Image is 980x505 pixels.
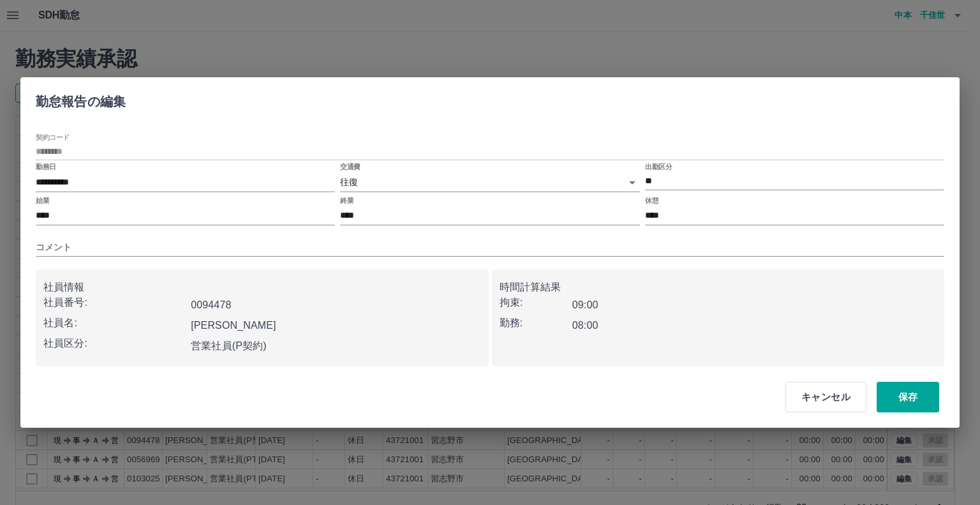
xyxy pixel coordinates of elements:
label: 出勤区分 [645,162,672,172]
p: 社員情報 [43,280,481,295]
label: 終業 [340,195,353,205]
div: 往復 [340,173,639,192]
button: キャンセル [785,382,866,412]
label: 休憩 [645,195,658,205]
b: 0094478 [191,299,231,310]
label: 始業 [36,195,49,205]
p: 時間計算結果 [500,280,937,295]
button: 保存 [877,382,939,412]
label: 契約コード [36,133,70,142]
p: 拘束: [500,295,572,310]
label: 交通費 [340,162,360,172]
p: 社員名: [43,315,186,331]
b: 08:00 [572,320,598,331]
b: 09:00 [572,299,598,310]
b: [PERSON_NAME] [191,320,276,331]
label: 勤務日 [36,162,56,172]
p: 社員番号: [43,295,186,310]
h2: 勤怠報告の編集 [20,77,141,121]
p: 社員区分: [43,336,186,351]
b: 営業社員(P契約) [191,340,267,351]
p: 勤務: [500,315,572,331]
